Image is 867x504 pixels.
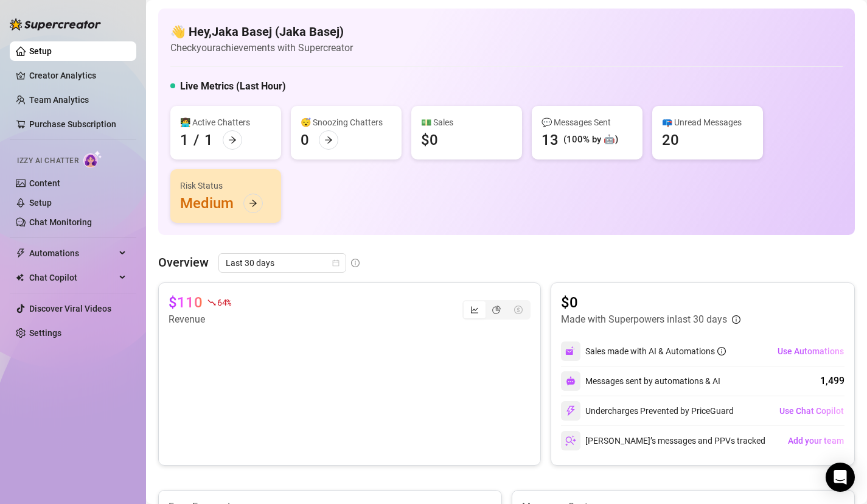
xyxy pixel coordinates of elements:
[565,405,576,416] img: svg%3e
[778,346,844,356] span: Use Automations
[788,436,844,446] span: Add your team
[29,304,111,313] a: Discover Viral Videos
[180,179,271,192] div: Risk Status
[29,217,92,227] a: Chat Monitoring
[228,136,237,144] span: arrow-right
[462,300,531,320] div: segmented control
[787,431,844,450] button: Add your team
[169,293,203,312] article: $110
[16,248,26,258] span: thunderbolt
[779,406,844,416] span: Use Chat Copilot
[717,347,726,355] span: info-circle
[561,293,740,312] article: $0
[10,18,101,30] img: logo-BBDzfeDw.svg
[662,130,679,150] div: 20
[249,199,257,208] span: arrow-right
[565,435,576,446] img: svg%3e
[826,463,855,492] div: Open Intercom Messenger
[29,46,52,56] a: Setup
[777,341,844,361] button: Use Automations
[585,345,726,358] div: Sales made with AI & Automations
[301,116,392,129] div: 😴 Snoozing Chatters
[561,431,765,450] div: [PERSON_NAME]’s messages and PPVs tracked
[470,306,479,314] span: line-chart
[204,130,213,150] div: 1
[514,306,523,314] span: dollar-circle
[29,198,52,208] a: Setup
[29,95,89,105] a: Team Analytics
[83,150,102,168] img: AI Chatter
[332,259,339,267] span: calendar
[226,254,339,272] span: Last 30 days
[169,312,231,327] article: Revenue
[566,376,576,386] img: svg%3e
[421,116,512,129] div: 💵 Sales
[158,253,209,271] article: Overview
[541,130,559,150] div: 13
[29,243,116,263] span: Automations
[820,374,844,388] div: 1,499
[561,312,727,327] article: Made with Superpowers in last 30 days
[29,328,61,338] a: Settings
[29,119,116,129] a: Purchase Subscription
[662,116,753,129] div: 📪 Unread Messages
[561,401,734,421] div: Undercharges Prevented by PriceGuard
[561,371,720,391] div: Messages sent by automations & AI
[732,315,740,324] span: info-circle
[180,79,286,94] h5: Live Metrics (Last Hour)
[29,178,60,188] a: Content
[16,273,24,282] img: Chat Copilot
[541,116,633,129] div: 💬 Messages Sent
[421,130,438,150] div: $0
[565,346,576,357] img: svg%3e
[170,23,353,40] h4: 👋 Hey, Jaka Basej (Jaka Basej)
[180,130,189,150] div: 1
[492,306,501,314] span: pie-chart
[29,268,116,287] span: Chat Copilot
[170,40,353,55] article: Check your achievements with Supercreator
[324,136,333,144] span: arrow-right
[217,296,231,308] span: 64 %
[301,130,309,150] div: 0
[207,298,216,307] span: fall
[563,133,618,147] div: (100% by 🤖)
[779,401,844,421] button: Use Chat Copilot
[17,155,78,167] span: Izzy AI Chatter
[351,259,360,267] span: info-circle
[180,116,271,129] div: 👩‍💻 Active Chatters
[29,66,127,85] a: Creator Analytics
